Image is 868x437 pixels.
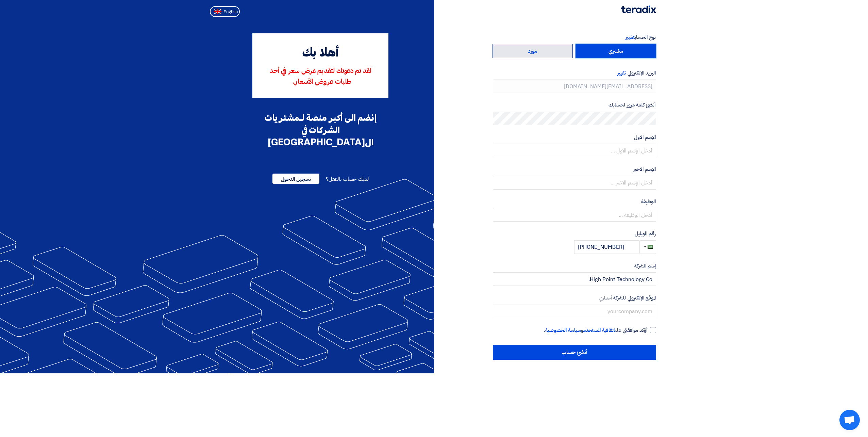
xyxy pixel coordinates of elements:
[493,144,656,157] input: أدخل الإسم الاول ...
[210,6,240,17] button: English
[270,68,371,85] span: لقد تم دعوتك لتقديم عرض سعر في أحد طلبات عروض الأسعار.
[621,5,656,13] img: Teradix logo
[599,295,612,301] span: أختياري
[493,79,656,93] input: أدخل بريد العمل الإلكتروني الخاص بك ...
[574,240,639,254] input: أدخل رقم الموبايل ...
[493,208,656,222] input: أدخل الوظيفة ...
[493,176,656,190] input: أدخل الإسم الاخير ...
[493,294,656,302] label: الموقع الإلكتروني للشركة
[545,326,581,334] a: سياسة الخصوصية
[493,272,656,286] input: أدخل إسم الشركة ...
[575,44,656,58] label: مشتري
[493,230,656,238] label: رقم الموبايل
[544,326,648,334] span: أؤكد موافقتي على و .
[493,262,656,270] label: إسم الشركة
[493,101,656,109] label: أنشئ كلمة مرور لحسابك
[223,10,238,14] span: English
[272,174,319,184] span: تسجيل الدخول
[493,69,656,77] label: البريد الإلكتروني
[272,175,319,183] a: تسجيل الدخول
[252,112,388,148] div: إنضم الى أكبر منصة لـمشتريات الشركات في ال[GEOGRAPHIC_DATA]
[326,175,368,183] span: لديك حساب بالفعل؟
[493,305,656,318] input: yourcompany.com
[839,410,860,430] a: Open chat
[493,198,656,206] label: الوظيفة
[625,33,634,41] span: تغيير
[262,44,379,63] div: أهلا بك
[214,9,221,14] img: en-US.png
[493,345,656,360] input: أنشئ حساب
[493,44,573,58] label: مورد
[493,33,656,41] label: نوع الحساب
[493,133,656,141] label: الإسم الاول
[617,69,626,77] span: تغيير
[493,165,656,173] label: الإسم الاخير
[583,326,615,334] a: اتفاقية المستخدم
